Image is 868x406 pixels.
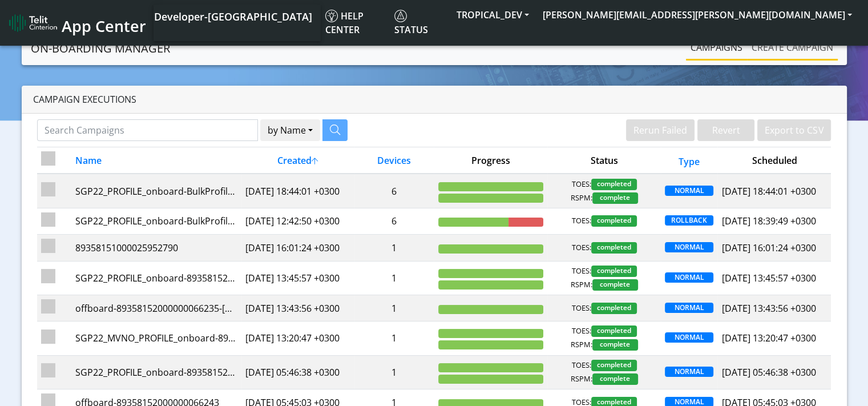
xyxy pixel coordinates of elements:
td: [DATE] 16:01:24 +0300 [241,235,355,261]
a: App Center [9,11,144,35]
div: SGP22_MVNO_PROFILE_onboard-89011703324536928687-22Aug [75,331,237,345]
span: [DATE] 18:44:01 +0300 [722,185,816,198]
button: TROPICAL_DEV [450,5,536,25]
span: NORMAL [665,332,713,343]
span: ROLLBACK [665,215,713,226]
span: [DATE] 18:39:49 +0300 [722,215,816,227]
a: On-Boarding Manager [31,37,170,60]
td: [DATE] 13:43:56 +0300 [241,295,355,321]
span: NORMAL [665,367,713,377]
td: 6 [354,174,434,208]
span: RSPM: [571,192,592,204]
span: complete [592,339,638,351]
td: 1 [354,235,434,261]
a: Status [390,5,450,41]
span: RSPM: [571,339,592,351]
a: Campaigns [686,36,747,59]
span: Status [394,10,428,36]
span: TOES: [572,242,591,254]
input: Search Campaigns [37,119,259,141]
span: completed [591,360,637,371]
span: Developer-[GEOGRAPHIC_DATA] [154,10,312,23]
td: [DATE] 05:46:38 +0300 [241,355,355,389]
img: status.svg [394,10,407,22]
span: NORMAL [665,272,713,283]
span: TOES: [572,360,591,371]
div: SGP22_PROFILE_onboard-BulkProfiles-[DATE] [75,184,237,198]
th: Scheduled [717,147,831,174]
span: NORMAL [665,242,713,252]
div: SGP22_PROFILE_onboard-BulkProfiles-[DATE] [75,214,237,228]
span: [DATE] 13:20:47 +0300 [722,332,816,344]
span: App Center [62,15,146,37]
span: completed [591,266,637,277]
span: TOES: [572,215,591,227]
td: 1 [354,261,434,295]
th: Created [241,147,355,174]
span: complete [592,192,638,204]
td: 1 [354,321,434,355]
button: Revert [697,119,754,141]
div: 89358151000025952790 [75,241,237,255]
td: 6 [354,208,434,234]
span: completed [591,179,637,190]
span: completed [591,242,637,254]
span: [DATE] 13:43:56 +0300 [722,302,816,315]
img: knowledge.svg [325,10,338,22]
span: [DATE] 05:46:38 +0300 [722,366,816,379]
th: Status [547,147,661,174]
span: NORMAL [665,303,713,313]
button: Export to CSV [757,119,831,141]
img: logo-telit-cinterion-gw-new.png [9,14,57,32]
td: [DATE] 13:20:47 +0300 [241,321,355,355]
div: SGP22_PROFILE_onboard-89358152000000066243-22Aug [75,365,237,379]
span: complete [592,279,638,291]
span: [DATE] 13:45:57 +0300 [722,272,816,284]
span: Help center [325,10,364,36]
th: Devices [354,147,434,174]
div: offboard-89358152000000066235-[DATE] [75,302,237,315]
td: [DATE] 12:42:50 +0300 [241,208,355,234]
span: completed [591,215,637,227]
span: completed [591,303,637,314]
td: [DATE] 13:45:57 +0300 [241,261,355,295]
button: Rerun Failed [626,119,695,141]
th: Name [71,147,241,174]
a: Your current platform instance [154,5,312,27]
span: RSPM: [571,279,592,291]
a: Help center [321,5,390,41]
span: TOES: [572,325,591,337]
button: by Name [260,119,320,141]
span: TOES: [572,266,591,277]
span: [DATE] 16:01:24 +0300 [722,242,816,254]
span: RSPM: [571,373,592,385]
span: completed [591,325,637,337]
td: [DATE] 18:44:01 +0300 [241,174,355,208]
td: 1 [354,355,434,389]
th: Progress [434,147,547,174]
td: 1 [354,295,434,321]
span: NORMAL [665,186,713,196]
span: TOES: [572,303,591,314]
div: SGP22_PROFILE_onboard-89358152000000066235-[DATE] [75,271,237,285]
div: Campaign Executions [22,86,847,114]
th: Type [661,147,717,174]
button: [PERSON_NAME][EMAIL_ADDRESS][PERSON_NAME][DOMAIN_NAME] [536,5,859,25]
span: TOES: [572,179,591,190]
a: Create campaign [747,36,838,59]
span: complete [592,373,638,385]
